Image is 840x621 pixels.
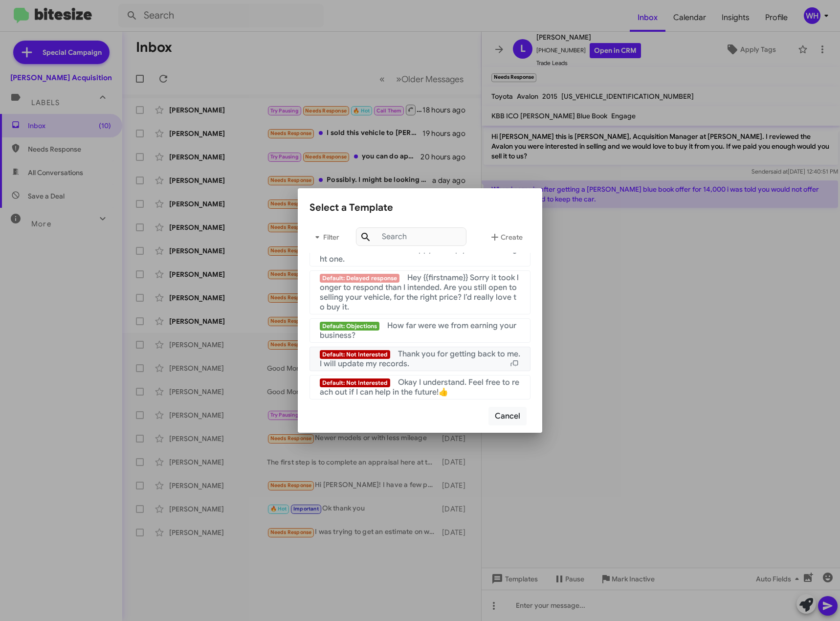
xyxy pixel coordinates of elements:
[481,225,531,249] button: Create
[320,321,516,340] span: How far were we from earning your business?
[309,225,341,249] button: Filter
[320,274,399,283] span: Default: Delayed response
[488,407,527,425] button: Cancel
[309,200,531,216] div: Select a Template
[320,322,379,331] span: Default: Objections
[320,349,520,369] span: Thank you for getting back to me. I will update my records.
[320,377,519,397] span: Okay I understand. Feel free to reach out if I can help in the future!👍
[309,228,341,246] span: Filter
[320,273,519,312] span: Hey {{firstname}} Sorry it took longer to respond than I intended. Are you still open to selling ...
[356,227,466,246] input: Search
[320,378,390,387] span: Default: Not Interested
[320,350,390,359] span: Default: Not Interested
[489,228,523,246] span: Create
